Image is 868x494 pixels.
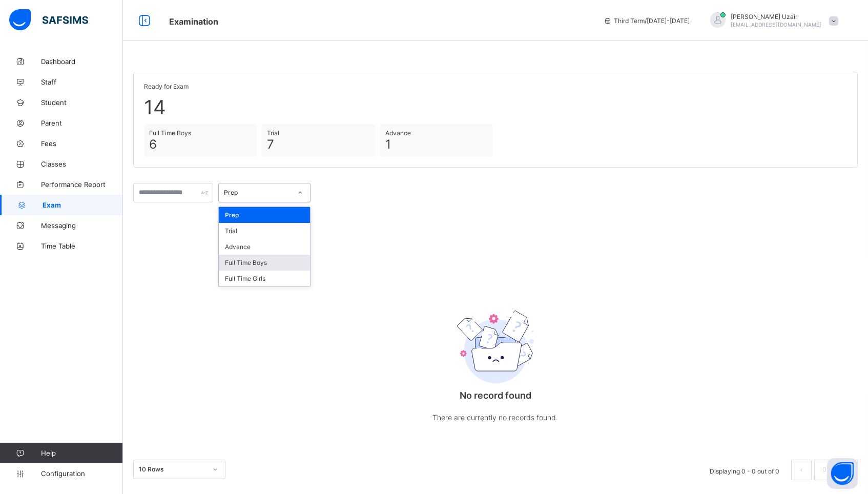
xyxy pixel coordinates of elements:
a: 0 [819,463,829,477]
span: Ready for Exam [144,83,847,90]
li: 上一页 [791,460,812,480]
div: Prep [219,207,310,223]
span: session/term information [604,17,690,25]
span: 6 [149,137,252,152]
span: Time Table [41,242,123,250]
div: Trial [219,223,310,239]
div: 10 Rows [139,465,206,473]
p: No record found [393,390,598,401]
div: Full Time Boys [219,255,310,271]
div: Full Time Girls [219,271,310,286]
button: prev page [791,460,812,480]
span: Configuration [41,469,122,478]
span: Dashboard [41,57,123,66]
span: Exam [43,201,123,209]
span: Examination [169,16,218,27]
span: Trial [267,129,369,137]
span: Classes [41,160,123,168]
span: Parent [41,119,123,127]
p: There are currently no records found. [393,411,598,424]
img: safsims [9,9,88,31]
li: Displaying 0 - 0 out of 0 [702,460,787,480]
div: SheikhUzair [700,12,843,29]
div: Prep [224,189,292,197]
li: 0 [814,460,835,480]
div: No record found [393,282,598,444]
span: [PERSON_NAME] Uzair [731,13,821,20]
span: 14 [144,95,847,119]
span: Full Time Boys [149,129,252,137]
img: emptyFolder.c0dd6c77127a4b698b748a2c71dfa8de.svg [457,311,534,383]
div: Advance [219,239,310,255]
span: 7 [267,137,369,152]
button: Open asap [827,458,858,489]
span: Performance Report [41,180,123,189]
span: Staff [41,78,123,86]
span: [EMAIL_ADDRESS][DOMAIN_NAME] [731,22,821,28]
span: Messaging [41,221,123,230]
span: Advance [385,129,488,137]
span: Student [41,98,123,107]
span: Fees [41,139,123,148]
span: Help [41,449,122,457]
span: 1 [385,137,488,152]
